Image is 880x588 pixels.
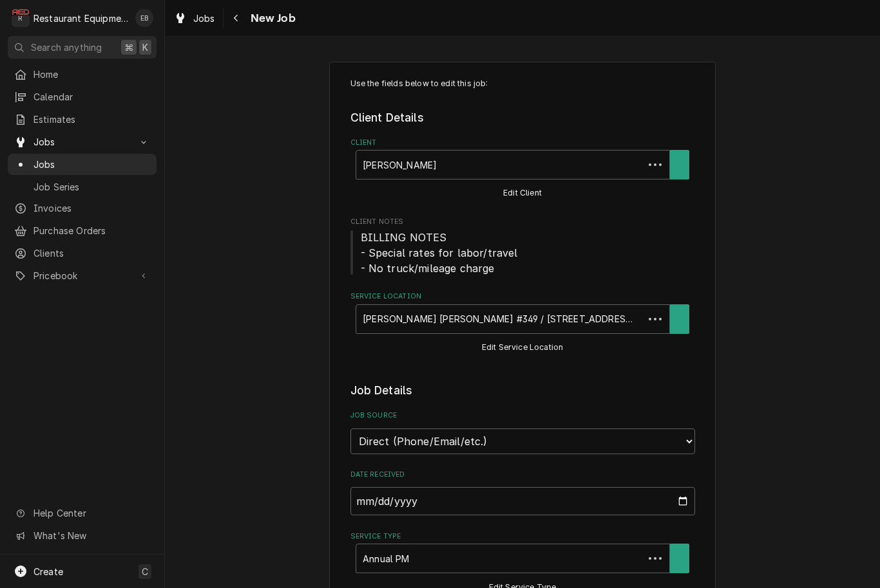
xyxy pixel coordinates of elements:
[226,8,247,28] button: Navigate back
[33,158,150,171] span: Jobs
[33,113,150,126] span: Estimates
[8,243,157,264] a: Clients
[124,41,133,54] span: ⌘
[8,502,157,524] a: Go to Help Center
[135,9,153,27] div: EB
[8,154,157,175] a: Jobs
[350,487,695,515] input: yyyy-mm-dd
[33,506,149,520] span: Help Center
[350,470,695,515] div: Date Received
[480,340,566,356] button: Edit Service Location
[350,217,695,227] span: Client Notes
[350,78,695,89] p: Use the fields below to edit this job:
[33,269,131,282] span: Pricebook
[33,201,150,215] span: Invoices
[142,41,148,54] span: K
[33,90,150,104] span: Calendar
[8,131,157,152] a: Go to Jobs
[670,544,689,573] button: Create New Service
[31,41,102,54] span: Search anything
[8,265,157,286] a: Go to Pricebook
[350,230,695,276] span: Client Notes
[142,565,148,578] span: C
[33,529,149,542] span: What's New
[247,10,296,27] span: New Job
[350,470,695,480] label: Date Received
[193,12,215,25] span: Jobs
[350,138,695,201] div: Client
[8,36,157,59] button: Search anything⌘K
[8,109,157,130] a: Estimates
[8,198,157,219] a: Invoices
[33,566,63,577] span: Create
[350,291,695,355] div: Service Location
[350,531,695,542] label: Service Type
[350,291,695,302] label: Service Location
[33,135,131,149] span: Jobs
[670,150,689,179] button: Create New Client
[8,525,157,546] a: Go to What's New
[12,9,30,27] div: Restaurant Equipment Diagnostics's Avatar
[135,9,153,27] div: Emily Bird's Avatar
[670,304,689,334] button: Create New Location
[8,220,157,241] a: Purchase Orders
[501,185,544,201] button: Edit Client
[169,8,220,29] a: Jobs
[33,246,150,260] span: Clients
[350,138,695,148] label: Client
[33,224,150,237] span: Purchase Orders
[361,231,518,275] span: BILLING NOTES - Special rates for labor/travel - No truck/mileage charge
[350,217,695,275] div: Client Notes
[33,12,128,25] div: Restaurant Equipment Diagnostics
[350,410,695,421] label: Job Source
[8,64,157,85] a: Home
[350,109,695,126] legend: Client Details
[33,68,150,81] span: Home
[350,410,695,454] div: Job Source
[33,180,150,194] span: Job Series
[8,86,157,107] a: Calendar
[8,176,157,198] a: Job Series
[350,382,695,399] legend: Job Details
[12,9,30,27] div: R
